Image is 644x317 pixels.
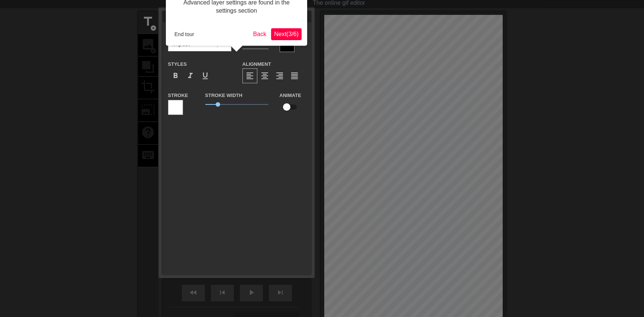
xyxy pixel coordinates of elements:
span: format_align_right [275,71,284,80]
button: Back [250,28,270,40]
span: format_bold [171,71,180,80]
button: Next [271,28,302,40]
label: Stroke [168,92,188,99]
label: Alignment [242,61,271,68]
span: skip_previous [218,288,227,297]
span: format_align_justify [290,71,299,80]
label: Animate [280,92,301,99]
span: format_align_left [245,71,254,80]
span: format_italic [186,71,195,80]
span: format_align_center [260,71,269,80]
label: Stroke Width [205,92,242,99]
span: Next ( 3 / 6 ) [274,31,299,37]
label: Styles [168,61,187,68]
span: skip_next [276,288,285,297]
span: add_circle [150,25,157,31]
span: format_underline [201,71,210,80]
button: End tour [171,29,197,40]
span: fast_rewind [189,288,198,297]
span: title [141,14,155,29]
span: play_arrow [247,288,256,297]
